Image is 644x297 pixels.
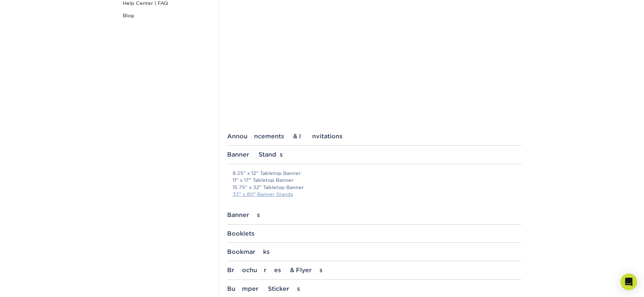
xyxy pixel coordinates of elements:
div: Banner Stands [227,151,521,158]
a: 33" x 80" Banner Stands [233,191,293,197]
div: Banners [227,211,521,218]
div: Open Intercom Messenger [620,274,637,290]
div: Bookmarks [227,248,521,255]
div: Booklets [227,230,521,237]
a: 11" x 17" Tabletop Banner [233,177,293,183]
div: Brochures & Flyers [227,267,521,274]
a: Blog [120,9,213,22]
div: Bumper Stickers [227,285,521,292]
a: 8.25" x 12" Tabletop Banner [233,170,301,176]
a: 15.75" x 32" Tabletop Banner [233,185,304,190]
div: Announcements & Invitations [227,133,521,140]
